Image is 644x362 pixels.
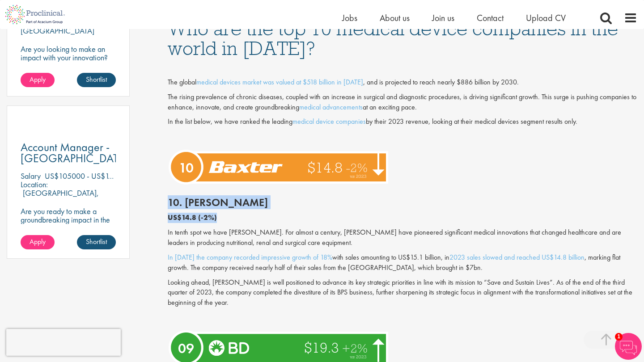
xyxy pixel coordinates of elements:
[615,333,642,360] img: Chatbot
[168,117,637,127] p: In the list below, we have ranked the leading by their 2023 revenue, looking at their medical dev...
[477,12,504,24] a: Contact
[21,207,116,258] p: Are you ready to make a groundbreaking impact in the world of biotechnology? Join a growing compa...
[77,73,116,87] a: Shortlist
[6,329,121,356] iframe: reCAPTCHA
[21,142,116,164] a: Account Manager - [GEOGRAPHIC_DATA]
[168,253,332,262] a: In [DATE] the company recorded impressive growth of 18%
[168,77,637,88] p: The global , and is projected to reach nearly $886 billion by 2030.
[168,92,637,113] p: The rising prevalence of chronic diseases, coupled with an increase in surgical and diagnostic pr...
[77,235,116,249] a: Shortlist
[168,213,217,222] b: US$14.8 (-2%)
[432,12,454,24] a: Join us
[30,237,46,246] span: Apply
[21,171,41,181] span: Salary
[21,139,128,166] span: Account Manager - [GEOGRAPHIC_DATA]
[21,73,55,87] a: Apply
[196,77,363,87] a: medical devices market was valued at $518 billion in [DATE]
[449,253,585,262] a: 2023 sales slowed and reached US$14.8 billion
[168,197,637,208] h2: 10. [PERSON_NAME]
[299,102,363,112] a: medical advancements
[168,19,637,58] h1: Who are the top 10 medical device companies in the world in [DATE]?
[380,12,410,24] a: About us
[21,188,99,206] p: [GEOGRAPHIC_DATA], [GEOGRAPHIC_DATA]
[526,12,566,24] a: Upload CV
[30,75,46,84] span: Apply
[21,235,55,249] a: Apply
[292,117,366,126] a: medical device companies
[342,12,357,24] a: Jobs
[168,227,637,248] p: In tenth spot we have [PERSON_NAME]. For almost a century, [PERSON_NAME] have pioneered significa...
[45,171,163,181] p: US$105000 - US$115000 per annum
[21,179,48,189] span: Location:
[615,333,623,341] span: 1
[168,253,637,273] p: with sales amounting to US$15.1 billion, in , marking flat growth. The company received nearly ha...
[168,278,637,308] p: Looking ahead, [PERSON_NAME] is well positioned to advance its key strategic priorities in line w...
[21,45,116,104] p: Are you looking to make an impact with your innovation? We are working with a well-established ph...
